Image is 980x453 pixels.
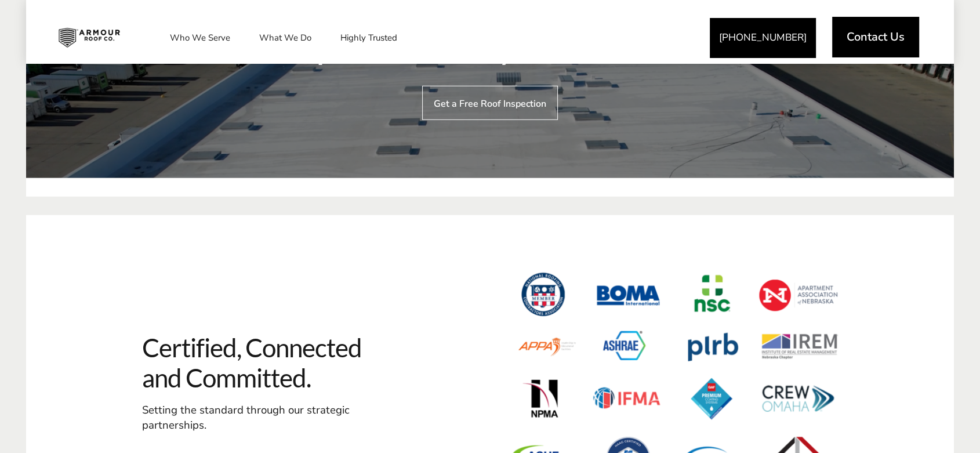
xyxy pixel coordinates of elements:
[329,23,409,52] a: Highly Trusted
[710,18,816,58] a: [PHONE_NUMBER]
[142,403,350,433] span: Setting the standard through our strategic partnerships.
[142,332,374,394] span: Certified, Connected and Committed.
[422,86,558,120] a: Get a Free Roof Inspection
[158,23,242,52] a: Who We Serve
[847,31,905,43] span: Contact Us
[832,17,919,57] a: Contact Us
[434,97,546,108] span: Get a Free Roof Inspection
[248,23,323,52] a: What We Do
[49,23,129,52] img: Industrial and Commercial Roofing Company | Armour Roof Co.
